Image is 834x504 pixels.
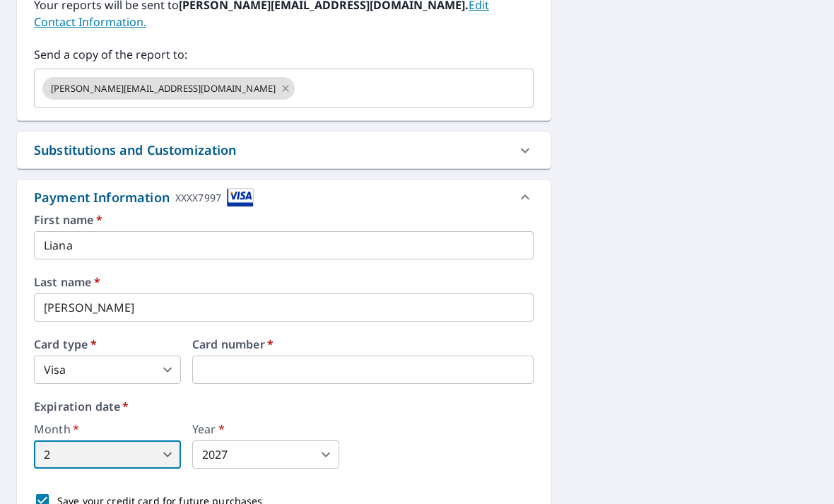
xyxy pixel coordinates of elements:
[42,77,295,100] div: [PERSON_NAME][EMAIL_ADDRESS][DOMAIN_NAME]
[34,401,534,412] label: Expiration date
[34,440,181,469] div: 2
[42,82,284,95] span: [PERSON_NAME][EMAIL_ADDRESS][DOMAIN_NAME]
[17,180,551,214] div: Payment InformationXXXX7997cardImage
[34,276,534,288] label: Last name
[192,423,339,435] label: Year
[192,356,534,384] iframe: secure payment field
[34,423,181,435] label: Month
[34,356,181,384] div: Visa
[34,214,534,225] label: First name
[34,46,534,63] label: Send a copy of the report to:
[192,440,339,469] div: 2027
[34,141,237,160] div: Substitutions and Customization
[175,188,221,207] div: XXXX7997
[227,188,254,207] img: cardImage
[17,132,551,168] div: Substitutions and Customization
[34,188,254,207] div: Payment Information
[192,339,534,350] label: Card number
[34,339,181,350] label: Card type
